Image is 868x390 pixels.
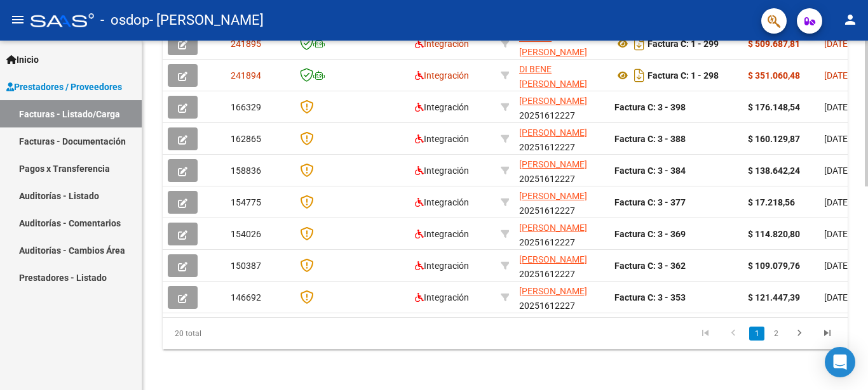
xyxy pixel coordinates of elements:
a: go to first page [693,327,717,341]
strong: Factura C: 3 - 362 [614,261,686,271]
span: 241894 [231,70,261,81]
span: 146692 [231,292,261,302]
span: [DATE] [824,292,850,302]
strong: Factura C: 3 - 398 [614,102,686,112]
div: 27277501045 [519,62,604,89]
span: [PERSON_NAME] [519,96,587,106]
strong: Factura C: 3 - 353 [614,292,686,302]
span: Integración [415,292,469,302]
span: [PERSON_NAME] [519,127,587,138]
strong: Factura C: 3 - 369 [614,229,686,239]
span: [PERSON_NAME] [519,159,587,169]
div: 20251612227 [519,221,604,247]
li: page 1 [747,323,766,344]
strong: $ 160.129,87 [748,134,800,144]
span: [PERSON_NAME] [519,191,587,201]
a: go to last page [815,327,839,341]
span: Integración [415,197,469,207]
i: Descargar documento [631,65,648,86]
span: 166329 [231,102,261,112]
div: 20251612227 [519,252,604,279]
span: Integración [415,39,469,49]
strong: $ 351.060,48 [748,70,800,81]
strong: $ 509.687,81 [748,39,800,49]
strong: $ 138.642,24 [748,166,800,176]
span: [DATE] [824,134,850,144]
span: DI BENE [PERSON_NAME] [519,64,587,89]
i: Descargar documento [631,34,648,54]
span: 158836 [231,166,261,176]
span: Inicio [6,53,39,67]
span: 162865 [231,134,261,144]
span: [DATE] [824,229,850,239]
span: [PERSON_NAME] [519,286,587,296]
span: [DATE] [824,70,850,81]
span: Integración [415,261,469,271]
span: Integración [415,229,469,239]
strong: Factura C: 3 - 384 [614,166,686,176]
span: 154775 [231,197,261,207]
strong: $ 109.079,76 [748,261,800,271]
strong: $ 176.148,54 [748,102,800,112]
div: 20251612227 [519,126,604,152]
a: 2 [768,327,783,341]
span: - osdop [100,6,149,34]
span: Integración [415,134,469,144]
strong: $ 17.218,56 [748,197,795,207]
span: [DATE] [824,39,850,49]
span: 154026 [231,229,261,239]
a: 1 [749,327,764,341]
strong: Factura C: 1 - 299 [648,39,719,49]
span: [PERSON_NAME] [519,254,587,264]
div: 20251612227 [519,94,604,120]
div: 20 total [163,318,297,349]
span: 150387 [231,261,261,271]
span: [DATE] [824,102,850,112]
div: 20251612227 [519,189,604,216]
span: Integración [415,102,469,112]
strong: Factura C: 1 - 298 [648,70,719,81]
a: go to next page [787,327,811,341]
a: go to previous page [721,327,745,341]
span: [DATE] [824,261,850,271]
mat-icon: person [843,12,858,27]
span: - [PERSON_NAME] [149,6,264,34]
span: Prestadores / Proveedores [6,80,122,94]
div: 20251612227 [519,157,604,184]
span: [PERSON_NAME] [519,223,587,233]
div: 27277501045 [519,30,604,57]
div: 20251612227 [519,284,604,311]
strong: $ 121.447,39 [748,292,800,302]
strong: $ 114.820,80 [748,229,800,239]
strong: Factura C: 3 - 377 [614,197,686,207]
li: page 2 [766,323,785,344]
span: Integración [415,166,469,176]
mat-icon: menu [10,12,25,27]
div: Open Intercom Messenger [825,347,855,377]
strong: Factura C: 3 - 388 [614,134,686,144]
span: [DATE] [824,166,850,176]
span: 241895 [231,39,261,49]
span: Integración [415,70,469,81]
span: [DATE] [824,197,850,207]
